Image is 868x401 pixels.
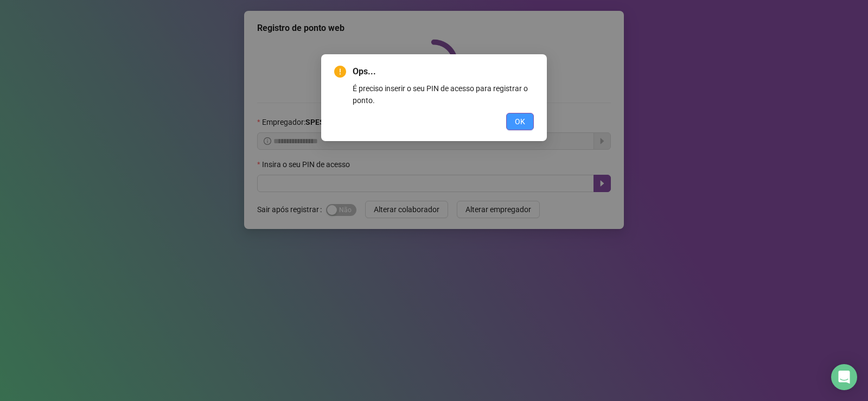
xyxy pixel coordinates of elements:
[515,116,525,128] span: OK
[831,364,857,390] div: Open Intercom Messenger
[334,66,346,78] span: exclamation-circle
[353,82,534,106] div: É preciso inserir o seu PIN de acesso para registrar o ponto.
[506,113,534,130] button: OK
[353,65,534,78] span: Ops...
